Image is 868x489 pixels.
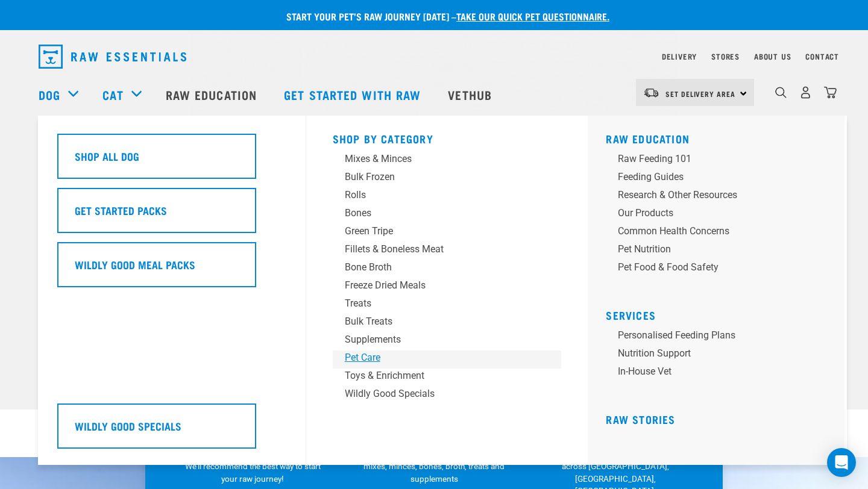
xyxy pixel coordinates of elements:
a: Shop All Dog [57,134,286,188]
a: Get Started Packs [57,188,286,242]
div: Research & Other Resources [618,188,806,202]
div: Our Products [618,206,806,220]
img: Raw Essentials Logo [39,45,186,69]
div: Pet Food & Food Safety [618,260,806,275]
a: Personalised Feeding Plans [606,328,835,346]
div: Bone Broth [345,260,533,275]
a: Common Health Concerns [606,224,835,242]
a: Rolls [333,188,562,206]
div: Pet Nutrition [618,242,806,257]
img: user.png [799,86,812,99]
a: Vethub [436,70,507,119]
a: Raw Education [154,70,272,119]
a: Wildly Good Meal Packs [57,242,286,296]
img: van-moving.png [643,87,659,98]
div: Green Tripe [345,224,533,238]
a: Contact [805,54,839,58]
a: Feeding Guides [606,170,835,188]
a: Get started with Raw [272,70,436,119]
img: home-icon@2x.png [824,86,837,99]
div: Wildly Good Specials [345,387,533,401]
a: Toys & Enrichment [333,369,562,387]
a: Pet Nutrition [606,242,835,260]
a: Supplements [333,332,562,350]
div: Fillets & Boneless Meat [345,242,533,257]
a: Wildly Good Specials [57,403,286,458]
h5: Get Started Packs [75,202,167,218]
div: Bones [345,206,533,220]
span: Set Delivery Area [665,92,735,96]
div: Bulk Frozen [345,170,533,184]
div: Toys & Enrichment [345,369,533,383]
a: In-house vet [606,364,835,382]
div: Mixes & Minces [345,152,533,166]
nav: dropdown navigation [29,40,839,73]
a: Bulk Treats [333,314,562,332]
a: Our Products [606,206,835,224]
div: Supplements [345,332,533,347]
div: Bulk Treats [345,314,533,329]
a: Stores [711,54,740,58]
a: Bulk Frozen [333,170,562,188]
a: Raw Stories [606,416,675,422]
a: Pet Care [333,350,562,369]
a: Research & Other Resources [606,188,835,206]
a: take our quick pet questionnaire. [456,13,609,19]
a: Green Tripe [333,224,562,242]
a: Raw Feeding 101 [606,152,835,170]
img: home-icon-1@2x.png [775,87,787,98]
a: Nutrition Support [606,346,835,364]
a: Bones [333,206,562,224]
h5: Shop By Category [333,132,562,142]
div: Rolls [345,188,533,202]
div: Open Intercom Messenger [827,448,856,477]
a: About Us [754,54,791,58]
a: Treats [333,296,562,314]
div: Raw Feeding 101 [618,152,806,166]
h5: Wildly Good Specials [75,418,181,434]
a: Pet Food & Food Safety [606,260,835,278]
a: Cat [102,86,123,104]
a: Bone Broth [333,260,562,278]
h5: Wildly Good Meal Packs [75,257,195,272]
a: Dog [39,86,60,104]
div: Treats [345,296,533,311]
a: Wildly Good Specials [333,387,562,405]
div: Freeze Dried Meals [345,278,533,293]
a: Freeze Dried Meals [333,278,562,296]
div: Common Health Concerns [618,224,806,238]
h5: Services [606,309,835,319]
div: Feeding Guides [618,170,806,184]
a: Mixes & Minces [333,152,562,170]
h5: Shop All Dog [75,148,139,164]
div: Pet Care [345,350,533,365]
a: Delivery [662,54,697,58]
a: Fillets & Boneless Meat [333,242,562,260]
a: Raw Education [606,135,690,142]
